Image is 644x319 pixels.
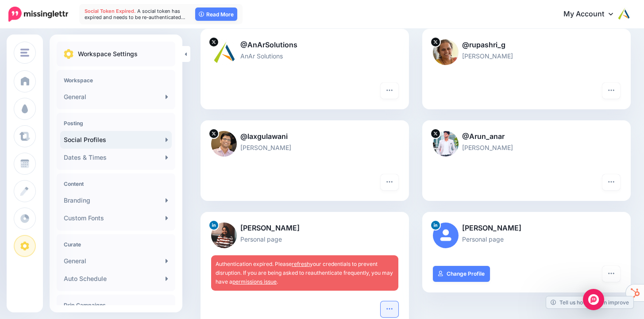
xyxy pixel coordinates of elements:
[60,270,172,288] a: Auto Schedule
[292,261,310,267] a: refresh
[211,131,398,142] p: @laxgulawani
[232,278,277,285] a: permissions issue
[433,266,490,282] a: Change Profile
[60,192,172,209] a: Branding
[60,209,172,227] a: Custom Fonts
[583,289,604,310] div: Open Intercom Messenger
[433,39,620,51] p: @rupashri_g
[433,39,459,65] img: ifoNaoSQ-54177.jpg
[64,302,168,308] h4: Drip Campaigns
[433,131,459,157] img: yY5QEX1b-68896.jpg
[555,4,631,25] a: My Account
[85,8,185,20] span: A social token has expired and needs to be re-authenticated…
[433,234,620,244] p: Personal page
[64,49,73,59] img: settings.png
[433,223,620,234] p: [PERSON_NAME]
[64,181,168,187] h4: Content
[211,131,237,157] img: NPHZeVvd-54178.jpg
[211,39,237,65] img: M1Akdxu3-51086.jpg
[78,49,138,59] p: Workspace Settings
[85,8,136,14] span: Social Token Expired.
[60,252,172,270] a: General
[216,261,393,285] span: Authentication expired. Please your credentials to prevent disruption. If you are being asked to ...
[211,51,398,61] p: AnAr Solutions
[60,131,172,149] a: Social Profiles
[433,142,620,153] p: [PERSON_NAME]
[195,8,237,21] a: Read More
[211,142,398,153] p: [PERSON_NAME]
[433,131,620,142] p: @Arun_anar
[60,149,172,166] a: Dates & Times
[211,234,398,244] p: Personal page
[64,241,168,248] h4: Curate
[433,223,459,248] img: user_default_image.png
[211,223,398,234] p: [PERSON_NAME]
[20,49,29,57] img: menu.png
[64,77,168,84] h4: Workspace
[211,39,398,51] p: @AnArSolutions
[8,7,68,22] img: Missinglettr
[64,120,168,127] h4: Posting
[433,51,620,61] p: [PERSON_NAME]
[546,296,633,308] a: Tell us how we can improve
[211,223,237,248] img: 1699991924902-54657.png
[60,88,172,106] a: General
